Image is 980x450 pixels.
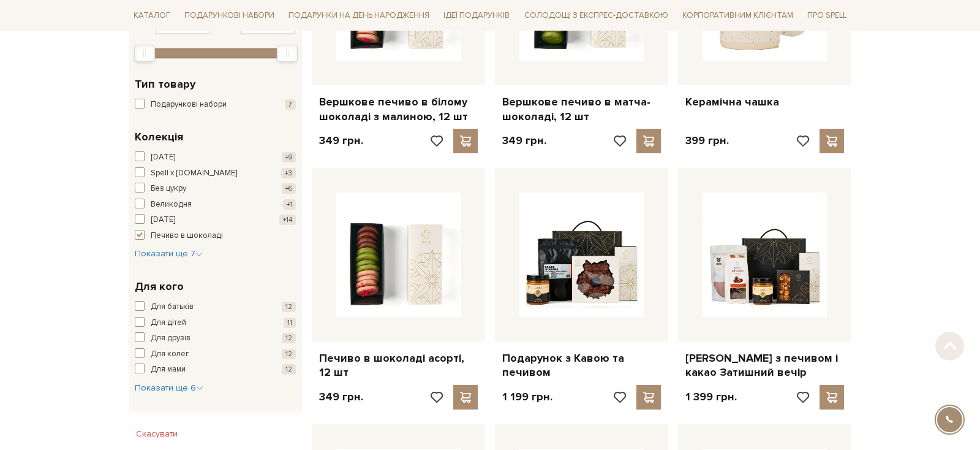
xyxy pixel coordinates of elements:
[502,390,552,404] p: 1 199 грн.
[439,6,514,25] a: Ідеї подарунків
[151,317,186,329] span: Для дітей
[282,333,296,343] span: 12
[135,167,296,180] button: Spell x [DOMAIN_NAME] +3
[802,6,851,25] a: Про Spell
[519,5,673,26] a: Солодощі з експрес-доставкою
[502,351,661,380] a: Подарунок з Кавою та печивом
[282,152,296,162] span: +9
[282,183,296,194] span: +6
[281,168,296,178] span: +3
[677,6,798,25] a: Корпоративним клієнтам
[151,364,186,376] span: Для мами
[135,76,195,93] span: Тип товару
[135,129,183,145] span: Колекція
[319,95,478,124] a: Вершкове печиво в білому шоколаді з малиною, 12 шт
[283,199,296,210] span: +1
[129,6,175,25] a: Каталог
[135,230,296,242] button: Печиво в шоколаді
[319,390,363,404] p: 349 грн.
[151,230,223,242] span: Печиво в шоколаді
[135,99,296,111] button: Подарункові набори 7
[151,214,175,226] span: [DATE]
[135,248,203,260] button: Показати ще 7
[151,151,175,164] span: [DATE]
[135,413,293,446] span: Смак / Додаткові інгредієнти
[151,332,190,345] span: Для друзів
[282,364,296,375] span: 12
[685,134,729,148] p: 399 грн.
[285,99,296,110] span: 7
[282,349,296,359] span: 12
[151,301,194,313] span: Для батьків
[135,364,296,376] button: Для мами 12
[135,199,296,211] button: Великодня +1
[135,301,296,313] button: Для батьків 12
[151,99,227,111] span: Подарункові набори
[135,278,184,295] span: Для кого
[135,383,203,393] span: Показати ще 6
[284,6,434,25] a: Подарунки на День народження
[685,390,737,404] p: 1 399 грн.
[502,95,661,124] a: Вершкове печиво в матча-шоколаді, 12 шт
[135,332,296,345] button: Для друзів 12
[179,6,279,25] a: Подарункові набори
[135,151,296,164] button: [DATE] +9
[135,317,296,329] button: Для дітей 11
[284,318,296,328] span: 11
[685,351,844,380] a: [PERSON_NAME] з печивом і какао Затишний вечір
[319,351,478,380] a: Печиво в шоколаді асорті, 12 шт
[151,183,186,195] span: Без цукру
[135,248,203,259] span: Показати ще 7
[319,134,363,148] p: 349 грн.
[282,302,296,312] span: 12
[151,199,192,211] span: Великодня
[277,45,298,62] div: Max
[135,214,296,226] button: [DATE] +14
[151,167,237,180] span: Spell x [DOMAIN_NAME]
[502,134,546,148] p: 349 грн.
[135,183,296,195] button: Без цукру +6
[135,382,203,394] button: Показати ще 6
[279,215,296,225] span: +14
[685,95,844,109] a: Керамічна чашка
[135,348,296,360] button: Для колег 12
[134,45,155,62] div: Min
[151,348,189,360] span: Для колег
[129,424,185,444] button: Скасувати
